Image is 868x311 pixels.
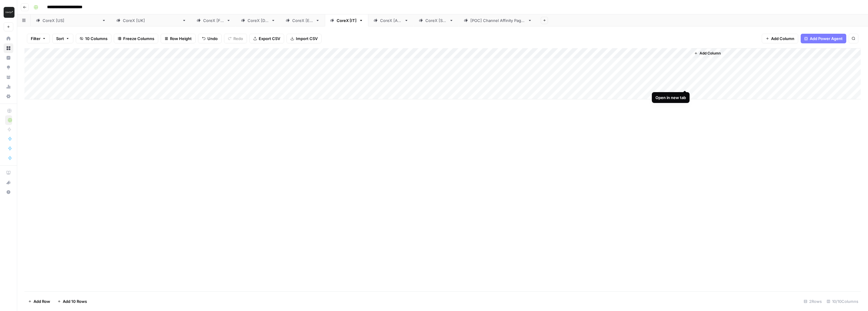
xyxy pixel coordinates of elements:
[24,297,54,306] button: Add Row
[198,34,222,43] button: Undo
[380,17,402,23] div: CoreX [AU]
[233,36,243,42] span: Redo
[801,297,824,306] div: 2 Rows
[4,92,13,101] a: Settings
[52,34,73,43] button: Sort
[4,7,14,18] img: Klaviyo Logo
[161,34,196,43] button: Row Height
[31,36,40,42] span: Filter
[824,297,861,306] div: 10/10 Columns
[43,17,99,23] div: CoreX [[GEOGRAPHIC_DATA]]
[280,14,325,26] a: CoreX [ES]
[191,14,236,26] a: CoreX [FR]
[34,298,50,304] span: Add Row
[801,34,846,43] button: Add Power Agent
[296,36,318,42] span: Import CSV
[170,36,192,42] span: Row Height
[692,49,723,57] button: Add Column
[292,17,313,23] div: CoreX [ES]
[27,34,50,43] button: Filter
[771,36,794,42] span: Add Column
[111,14,191,26] a: CoreX [[GEOGRAPHIC_DATA]]
[4,53,13,63] a: Insights
[810,36,843,42] span: Add Power Agent
[4,43,13,53] a: Browse
[63,298,87,304] span: Add 10 Rows
[248,17,269,23] div: CoreX [DE]
[114,34,158,43] button: Freeze Columns
[655,95,686,101] div: Open in new tab
[4,178,13,187] button: What's new?
[762,34,798,43] button: Add Column
[337,17,357,23] div: CoreX [IT]
[425,17,447,23] div: CoreX [SG]
[56,36,64,42] span: Sort
[224,34,247,43] button: Redo
[76,34,111,43] button: 10 Columns
[700,51,721,56] span: Add Column
[4,72,13,82] a: Your Data
[249,34,284,43] button: Export CSV
[368,14,414,26] a: CoreX [AU]
[123,17,180,23] div: CoreX [[GEOGRAPHIC_DATA]]
[85,36,107,42] span: 10 Columns
[207,36,218,42] span: Undo
[123,36,154,42] span: Freeze Columns
[4,34,13,43] a: Home
[236,14,280,26] a: CoreX [DE]
[203,17,224,23] div: CoreX [FR]
[470,17,525,23] div: [POC] Channel Affinity Pages
[4,5,13,20] button: Workspace: Klaviyo
[4,168,13,178] a: AirOps Academy
[414,14,459,26] a: CoreX [SG]
[4,82,13,92] a: Usage
[259,36,280,42] span: Export CSV
[287,34,322,43] button: Import CSV
[325,14,368,26] a: CoreX [IT]
[31,14,111,26] a: CoreX [[GEOGRAPHIC_DATA]]
[459,14,537,26] a: [POC] Channel Affinity Pages
[54,297,91,306] button: Add 10 Rows
[4,187,13,197] button: Help + Support
[4,63,13,72] a: Opportunities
